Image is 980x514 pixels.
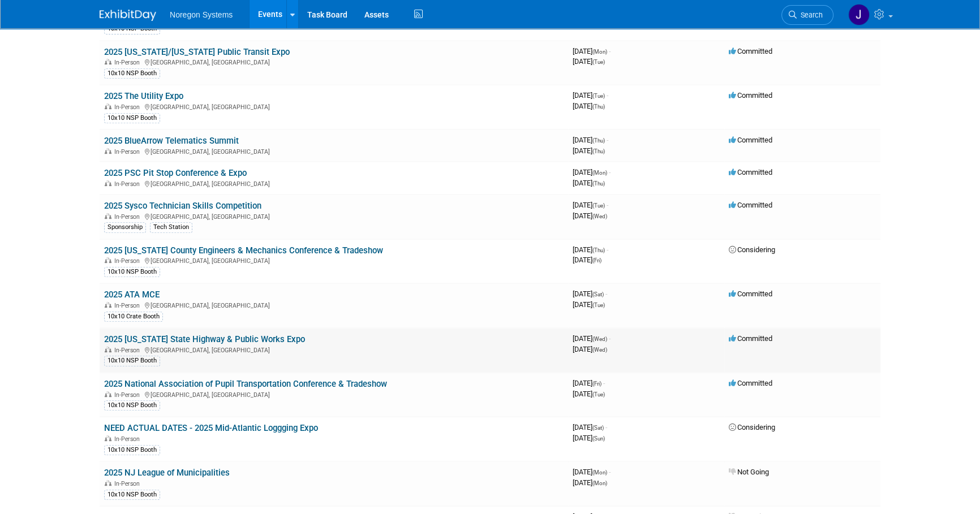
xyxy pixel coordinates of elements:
a: 2025 BlueArrow Telematics Summit [104,136,239,146]
img: In-Person Event [105,435,111,441]
div: [GEOGRAPHIC_DATA], [GEOGRAPHIC_DATA] [104,102,564,111]
span: (Wed) [592,347,607,353]
img: In-Person Event [105,480,111,486]
span: Committed [729,201,772,209]
div: [GEOGRAPHIC_DATA], [GEOGRAPHIC_DATA] [104,300,564,309]
span: In-Person [114,347,143,354]
span: In-Person [114,480,143,487]
div: [GEOGRAPHIC_DATA], [GEOGRAPHIC_DATA] [104,179,564,188]
a: 2025 National Association of Pupil Transportation Conference & Tradeshow [104,379,387,389]
span: [DATE] [573,91,608,100]
span: In-Person [114,213,143,221]
span: [DATE] [573,201,608,209]
span: [DATE] [573,300,605,309]
span: [DATE] [573,434,605,442]
a: 2025 The Utility Expo [104,91,183,101]
img: In-Person Event [105,180,111,186]
span: In-Person [114,148,143,156]
span: Search [797,11,823,19]
span: Committed [729,136,772,144]
a: 2025 ATA MCE [104,290,160,300]
span: - [609,334,611,343]
span: (Tue) [592,59,605,65]
span: (Thu) [592,148,605,154]
span: (Sat) [592,291,604,297]
a: 2025 Sysco Technician Skills Competition [104,201,261,211]
span: Considering [729,423,775,431]
span: (Wed) [592,336,607,342]
span: - [607,136,608,144]
span: In-Person [114,435,143,443]
span: Considering [729,245,775,254]
a: NEED ACTUAL DATES - 2025 Mid-Atlantic Loggging Expo [104,423,318,433]
span: (Thu) [592,137,605,144]
div: 10x10 NSP Booth [104,113,160,123]
span: Not Going [729,468,769,476]
span: In-Person [114,59,143,66]
span: [DATE] [573,390,605,398]
span: - [609,47,611,55]
span: Committed [729,47,772,55]
img: In-Person Event [105,59,111,64]
span: (Tue) [592,302,605,308]
img: In-Person Event [105,347,111,352]
span: [DATE] [573,345,607,353]
span: [DATE] [573,102,605,110]
span: (Thu) [592,103,605,110]
div: 10x10 NSP Booth [104,24,160,34]
span: [DATE] [573,334,611,343]
span: In-Person [114,391,143,399]
span: Committed [729,91,772,100]
span: Committed [729,334,772,343]
span: [DATE] [573,211,607,220]
span: [DATE] [573,468,611,476]
span: (Sun) [592,435,605,442]
span: [DATE] [573,146,605,155]
img: ExhibitDay [100,10,156,21]
span: [DATE] [573,57,605,66]
div: [GEOGRAPHIC_DATA], [GEOGRAPHIC_DATA] [104,146,564,156]
span: (Mon) [592,480,607,486]
span: [DATE] [573,136,608,144]
a: 2025 [US_STATE]/[US_STATE] Public Transit Expo [104,47,290,57]
a: 2025 PSC Pit Stop Conference & Expo [104,168,247,178]
span: (Tue) [592,391,605,398]
img: In-Person Event [105,302,111,308]
span: - [605,423,607,431]
span: Committed [729,290,772,298]
span: (Wed) [592,213,607,219]
span: - [605,290,607,298]
span: In-Person [114,180,143,188]
div: [GEOGRAPHIC_DATA], [GEOGRAPHIC_DATA] [104,211,564,221]
span: - [609,468,611,476]
div: Tech Station [150,222,192,232]
span: - [607,201,608,209]
div: [GEOGRAPHIC_DATA], [GEOGRAPHIC_DATA] [104,390,564,399]
div: 10x10 NSP Booth [104,445,160,455]
span: (Sat) [592,425,604,431]
span: In-Person [114,302,143,309]
div: 10x10 NSP Booth [104,68,160,79]
div: [GEOGRAPHIC_DATA], [GEOGRAPHIC_DATA] [104,345,564,354]
span: [DATE] [573,290,607,298]
span: [DATE] [573,179,605,187]
span: Noregon Systems [170,10,233,19]
a: 2025 [US_STATE] County Engineers & Mechanics Conference & Tradeshow [104,245,383,256]
span: In-Person [114,257,143,265]
div: [GEOGRAPHIC_DATA], [GEOGRAPHIC_DATA] [104,256,564,265]
span: - [607,91,608,100]
span: [DATE] [573,478,607,487]
span: [DATE] [573,47,611,55]
span: (Tue) [592,202,605,209]
span: (Fri) [592,381,601,387]
span: - [603,379,605,387]
span: (Mon) [592,49,607,55]
span: [DATE] [573,168,611,176]
span: [DATE] [573,256,601,264]
a: 2025 [US_STATE] State Highway & Public Works Expo [104,334,305,344]
img: In-Person Event [105,103,111,109]
div: [GEOGRAPHIC_DATA], [GEOGRAPHIC_DATA] [104,57,564,66]
span: [DATE] [573,379,605,387]
span: [DATE] [573,423,607,431]
span: - [607,245,608,254]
